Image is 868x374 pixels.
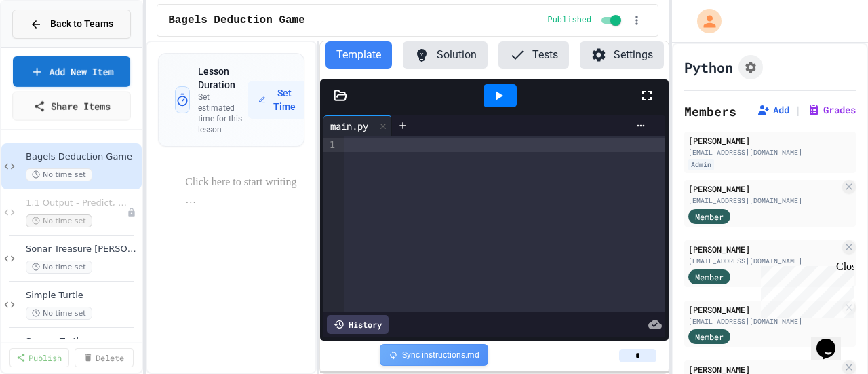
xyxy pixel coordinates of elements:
[26,151,139,163] span: Bagels Deduction Game
[26,307,92,320] span: No time set
[684,102,736,121] h2: Members
[325,41,392,69] button: Template
[5,5,94,86] div: Chat with us now!Close
[498,41,569,69] button: Tests
[9,348,69,367] a: Publish
[323,119,375,133] div: main.py
[26,290,139,301] span: Simple Turtle
[688,303,840,316] div: [PERSON_NAME]
[198,92,248,135] p: Set estimated time for this lesson
[323,115,392,136] div: main.py
[688,183,840,195] div: [PERSON_NAME]
[380,344,488,366] div: Sync instructions.md
[12,92,131,121] a: Share Items
[688,316,840,326] div: [EMAIL_ADDRESS][DOMAIN_NAME]
[26,244,139,255] span: Sonar Treasure [PERSON_NAME]
[688,159,714,170] div: Admin
[695,331,724,343] span: Member
[811,320,854,360] iframe: chat widget
[688,256,840,266] div: [EMAIL_ADDRESS][DOMAIN_NAME]
[26,168,92,181] span: No time set
[695,271,724,283] span: Member
[688,243,840,255] div: [PERSON_NAME]
[795,102,802,118] span: |
[547,12,624,29] div: Content is published and visible to students
[198,64,248,92] h3: Lesson Duration
[403,41,488,69] button: Solution
[248,81,308,119] button: Set Time
[75,348,134,367] a: Delete
[323,138,337,152] div: 1
[807,103,856,117] button: Grades
[168,12,305,29] span: Bagels Deduction Game
[755,261,854,318] iframe: chat widget
[738,55,763,79] button: Assignment Settings
[327,315,389,334] div: History
[26,336,139,348] span: Square Turtle
[12,10,131,39] button: Back to Teams
[547,15,591,26] span: Published
[26,261,92,274] span: No time set
[580,41,664,69] button: Settings
[127,208,136,217] div: Unpublished
[683,5,725,37] div: My Account
[688,134,852,147] div: [PERSON_NAME]
[695,210,724,223] span: Member
[26,198,127,209] span: 1.1 Output - Predict, Run, Investigate
[50,17,113,31] span: Back to Teams
[757,103,789,117] button: Add
[688,147,852,157] div: [EMAIL_ADDRESS][DOMAIN_NAME]
[688,195,840,206] div: [EMAIL_ADDRESS][DOMAIN_NAME]
[684,58,733,77] h1: Python
[13,56,130,87] a: Add New Item
[26,214,92,227] span: No time set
